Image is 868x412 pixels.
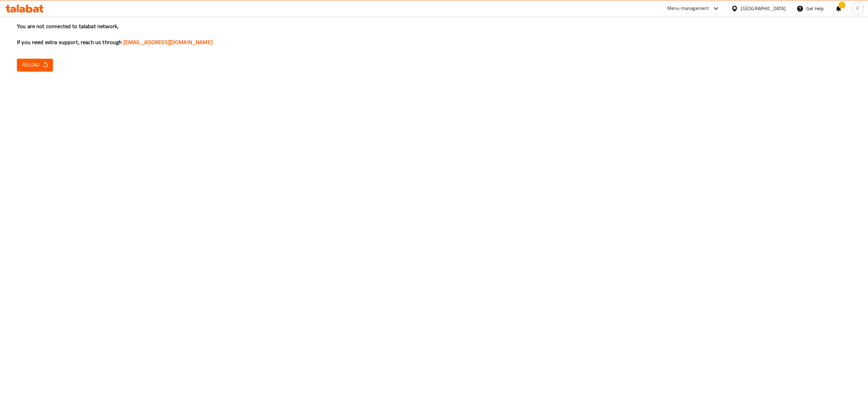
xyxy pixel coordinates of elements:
[17,22,851,46] h3: You are not connected to talabat network, If you need extra support, reach us through
[667,4,709,13] div: Menu-management
[22,61,47,69] span: Reload
[17,59,53,71] button: Reload
[856,5,859,12] span: F
[741,5,786,12] div: [GEOGRAPHIC_DATA]
[123,37,213,47] a: [EMAIL_ADDRESS][DOMAIN_NAME]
